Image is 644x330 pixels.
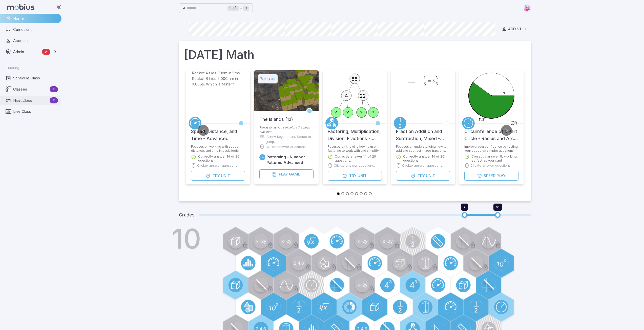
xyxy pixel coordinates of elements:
[464,123,518,142] h5: Circumference of a Part Circle - Radius and Arc Length to Fraction (Decimal)
[325,117,338,129] a: Factors/Primes
[328,123,382,142] h5: Factoring, Multiplication, Division, Fractions - Advanced
[258,74,278,83] h5: Parkour
[501,125,512,136] button: Go to next slide
[355,192,358,195] button: Go to slide 5
[524,4,531,12] img: right-triangle.svg
[227,6,239,11] kbd: Ctrl
[50,87,58,92] span: T
[496,205,500,209] span: 10
[227,5,249,11] div: +
[259,111,293,123] h5: The Islands (12)
[396,145,450,152] p: Focuses on understanding how to add and subtract mixed fractions.
[471,154,518,162] p: Correctly answer 8, working as fast as you can!
[13,75,58,81] span: Schedule Class
[191,145,245,152] p: Focuses on working with speed, distance, and time in basic logic puzzles.
[13,27,58,32] span: Curriculum
[279,171,288,177] span: Play
[212,173,220,179] span: Try
[13,109,58,114] span: Live Class
[265,144,306,149] p: Click to answer questions.
[197,163,238,168] p: Click to answer questions.
[346,192,349,195] button: Go to slide 3
[334,163,375,168] p: Click to answer questions.
[6,65,19,70] span: Tutoring
[179,211,195,218] h5: Grades
[335,109,337,116] text: ?
[191,171,245,181] button: TryUnit
[13,49,40,55] span: Admin
[13,98,48,103] span: Host Class
[438,76,438,82] span: ​
[396,171,450,181] button: TryUnit
[435,81,438,86] span: 6
[191,123,245,142] h5: Speed, Distance, and Time - Advanced
[462,117,475,129] a: Circles
[424,81,426,86] span: 3
[403,154,450,162] p: Correctly answer 14 of 20 questions.
[192,70,244,87] p: Rocket A flies 30dm in 5ms. Rocket B flies 5,000mm in 0.005s. Which is faster?
[13,16,58,21] span: Home
[396,123,450,142] h5: Fraction Addition and Subtraction, Mixed - Advanced
[464,145,518,152] p: Improve your confidence by testing your speed on simpler questions.
[435,75,438,80] span: 5
[350,192,354,195] button: Go to slide 4
[266,154,314,165] h6: Patterning - Number Patterns Advanced
[266,134,314,144] p: Arrow keys to run, Space to jump.
[360,93,366,99] text: 22
[464,171,518,181] button: SpeedPlay
[464,205,466,209] span: 9
[426,76,426,82] span: ​
[346,109,349,116] text: ?
[189,117,201,129] a: Speed/Distance/Time
[496,173,505,179] span: Play
[259,154,265,160] a: Patterning
[13,38,58,43] span: Account
[426,173,435,179] span: Unit
[479,118,485,121] text: 11.31
[50,98,58,103] span: T
[172,225,201,252] h1: 10
[289,171,300,177] span: Game
[360,109,362,116] text: ?
[351,76,357,82] text: 88
[184,46,526,63] h1: [DATE] Math
[501,26,535,32] div: Add Student
[360,192,363,195] button: Go to slide 6
[328,145,382,152] p: Focuses on knowing how to use factoring to work with and simplify fractions.
[337,192,340,195] button: Go to slide 1
[243,6,249,11] kbd: k
[349,173,356,179] span: Try
[369,192,372,195] button: Go to slide 8
[417,78,421,83] span: +
[428,78,431,83] span: =
[417,173,425,179] span: Try
[335,154,382,162] p: Correctly answer 14 of 20 questions.
[432,78,435,83] span: 3
[408,78,415,83] span: ___
[503,91,505,95] text: 3
[364,192,367,195] button: Go to slide 7
[470,163,511,168] p: Click to answer questions.
[357,173,366,179] span: Unit
[341,192,344,195] button: Go to slide 2
[198,125,209,136] button: Go to previous slide
[42,49,50,54] span: A
[371,109,374,116] text: ?
[424,75,426,80] span: 1
[483,173,495,179] span: Speed
[259,125,314,134] p: Run as far as you can before the clock runs out!
[198,154,245,162] p: Correctly answer 14 of 20 questions.
[13,86,48,92] span: Classes
[345,93,348,99] text: 4
[328,171,382,181] button: TryUnit
[221,173,230,179] span: Unit
[259,169,314,179] button: PlayGame
[394,117,406,129] a: Fractions/Decimals
[402,163,443,168] p: Click to answer questions.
